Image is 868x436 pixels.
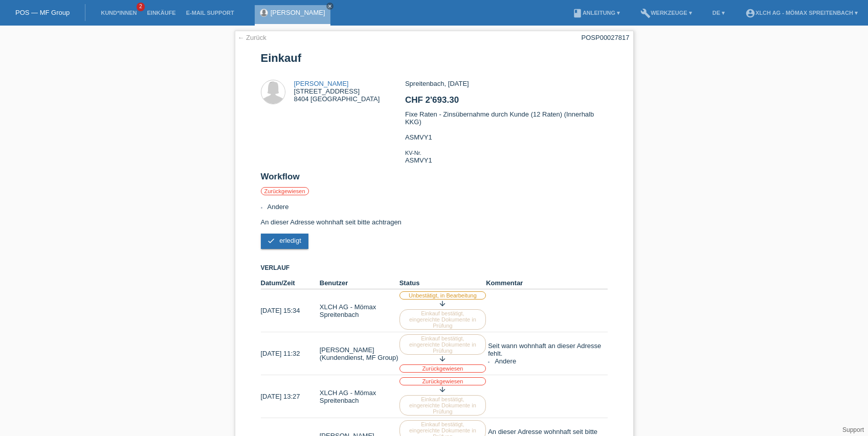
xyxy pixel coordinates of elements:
[495,357,605,365] li: Andere
[320,277,399,289] th: Benutzer
[707,10,730,16] a: DE ▾
[582,34,630,41] div: POSP00027817
[405,150,421,156] span: KV-Nr.
[320,332,399,375] td: [PERSON_NAME] (Kundendienst, MF Group)
[15,9,70,16] a: POS — MF Group
[740,10,863,16] a: account_circleXLCH AG - Mömax Spreitenbach ▾
[399,309,486,330] label: Einkauf bestätigt, eingereichte Dokumente in Prüfung
[399,377,486,385] label: Zurückgewiesen
[261,187,309,195] label: Zurückgewiesen
[438,385,447,394] i: arrow_downward
[438,355,447,363] i: arrow_downward
[438,300,447,308] i: arrow_downward
[137,3,145,11] span: 2
[294,80,380,103] div: [STREET_ADDRESS] 8404 [GEOGRAPHIC_DATA]
[567,10,625,16] a: bookAnleitung ▾
[279,237,301,244] span: erledigt
[399,277,486,289] th: Status
[572,8,583,18] i: book
[261,375,320,418] td: [DATE] 13:27
[635,10,697,16] a: buildWerkzeuge ▾
[261,264,608,272] h3: Verlauf
[399,364,486,373] label: Zurückgewiesen
[238,34,266,41] a: ← Zurück
[268,203,608,211] li: Andere
[405,80,607,172] div: Spreitenbach, [DATE] Fixe Raten - Zinsübernahme durch Kunde (12 Raten) (Innerhalb KKG) ASMVY1 ASMVY1
[261,277,320,289] th: Datum/Zeit
[745,8,755,18] i: account_circle
[261,234,308,249] a: check erledigt
[486,332,607,375] td: Seit wann wohnhaft an dieser Adresse fehlt.
[181,10,239,16] a: E-Mail Support
[320,375,399,418] td: XLCH AG - Mömax Spreitenbach
[261,172,608,187] h2: Workflow
[96,10,142,16] a: Kund*innen
[327,4,332,9] i: close
[320,289,399,332] td: XLCH AG - Mömax Spreitenbach
[261,332,320,375] td: [DATE] 11:32
[142,10,181,16] a: Einkäufe
[842,426,864,433] a: Support
[399,334,486,355] label: Einkauf bestätigt, eingereichte Dokumente in Prüfung
[405,95,607,110] h2: CHF 2'693.30
[294,80,349,87] a: [PERSON_NAME]
[640,8,651,18] i: build
[261,289,320,332] td: [DATE] 15:34
[271,9,325,16] a: [PERSON_NAME]
[399,395,486,416] label: Einkauf bestätigt, eingereichte Dokumente in Prüfung
[399,291,486,300] label: Unbestätigt, in Bearbeitung
[261,52,608,64] h1: Einkauf
[267,237,275,245] i: check
[486,277,607,289] th: Kommentar
[326,3,333,10] a: close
